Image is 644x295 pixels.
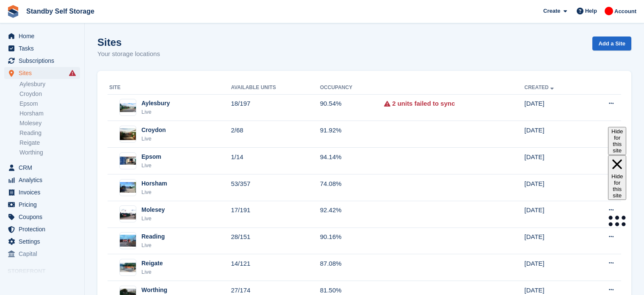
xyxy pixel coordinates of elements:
[4,248,80,260] a: menu
[19,110,80,118] a: Horsham
[320,174,384,201] td: 74.08%
[19,42,69,54] span: Tasks
[120,235,136,247] img: Image of Reading site
[4,42,80,54] a: menu
[97,49,160,59] p: Your storage locations
[141,135,166,143] div: Live
[19,186,69,198] span: Invoices
[4,236,80,247] a: menu
[141,268,163,276] div: Live
[141,99,170,108] div: Aylesbury
[141,126,166,135] div: Croydon
[19,119,80,127] a: Molesey
[19,100,80,108] a: Epsom
[320,254,384,281] td: 87.08%
[23,4,98,18] a: Standby Self Storage
[19,90,80,98] a: Croydon
[525,228,586,254] td: [DATE]
[141,286,167,295] div: Worthing
[4,211,80,223] a: menu
[392,99,455,109] a: 2 units failed to sync
[69,70,76,76] i: Smart entry sync failures have occurred
[120,128,136,140] img: Image of Croydon site
[592,37,631,51] a: Add a Site
[141,108,170,116] div: Live
[614,7,636,16] span: Account
[4,30,80,42] a: menu
[141,188,167,197] div: Live
[141,161,161,170] div: Live
[141,214,165,223] div: Live
[141,152,161,161] div: Epsom
[141,179,167,188] div: Horsham
[231,174,320,201] td: 53/357
[19,174,69,186] span: Analytics
[320,201,384,228] td: 92.42%
[4,174,80,186] a: menu
[525,94,586,121] td: [DATE]
[4,199,80,211] a: menu
[108,81,231,95] th: Site
[231,228,320,254] td: 28/151
[19,67,69,79] span: Sites
[141,232,165,241] div: Reading
[19,162,69,174] span: CRM
[525,254,586,281] td: [DATE]
[141,205,165,214] div: Molesey
[320,121,384,148] td: 91.92%
[320,94,384,121] td: 90.54%
[19,236,69,247] span: Settings
[19,139,80,147] a: Reigate
[141,259,163,268] div: Reigate
[19,55,69,67] span: Subscriptions
[525,174,586,201] td: [DATE]
[231,148,320,174] td: 1/14
[231,94,320,121] td: 18/197
[19,211,69,223] span: Coupons
[4,186,80,198] a: menu
[4,162,80,174] a: menu
[4,67,80,79] a: menu
[525,121,586,148] td: [DATE]
[97,37,160,48] h1: Sites
[19,149,80,157] a: Worthing
[120,182,136,193] img: Image of Horsham site
[231,81,320,95] th: Available Units
[8,267,84,275] span: Storefront
[19,248,69,260] span: Capital
[525,84,556,90] a: Created
[120,263,136,272] img: Image of Reigate site
[7,5,19,18] img: stora-icon-8386f47178a22dfd0bd8f6a31ec36ba5ce8667c1dd55bd0f319d3a0aa187defe.svg
[320,228,384,254] td: 90.16%
[120,209,136,219] img: Image of Molesey site
[543,7,560,15] span: Create
[320,148,384,174] td: 94.14%
[19,223,69,235] span: Protection
[231,121,320,148] td: 2/68
[585,7,597,15] span: Help
[4,55,80,67] a: menu
[120,103,136,112] img: Image of Aylesbury site
[19,199,69,211] span: Pricing
[231,254,320,281] td: 14/121
[19,80,80,88] a: Aylesbury
[19,129,80,137] a: Reading
[320,81,384,95] th: Occupancy
[19,30,69,42] span: Home
[120,157,136,165] img: Image of Epsom site
[231,201,320,228] td: 17/191
[605,7,613,15] img: Aaron Winter
[141,241,165,250] div: Live
[525,201,586,228] td: [DATE]
[525,148,586,174] td: [DATE]
[4,223,80,235] a: menu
